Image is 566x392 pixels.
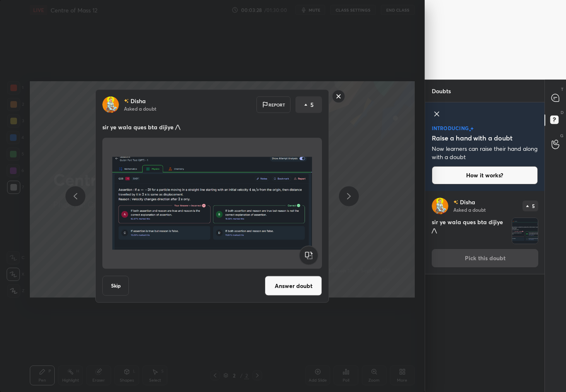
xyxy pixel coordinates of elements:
img: large-star.026637fe.svg [470,127,474,131]
p: D [561,109,564,116]
p: T [561,86,564,92]
p: G [560,133,564,139]
div: Report [256,97,290,113]
img: no-rating-badge.077c3623.svg [453,200,458,205]
img: 17567076124SYPFR.png [512,218,538,244]
div: grid [425,191,545,392]
p: Now learners can raise their hand along with a doubt [432,145,538,161]
img: ca8e1cc015fb4634a7966ffb62706226.jpg [432,198,448,214]
p: Disha [131,98,146,104]
p: Doubts [425,80,457,102]
img: small-star.76a44327.svg [469,129,471,132]
button: How it works? [432,166,538,184]
h4: sir ye wala ques bta dijiye /\ [432,218,508,244]
p: 5 [310,101,314,109]
button: Skip [102,276,129,296]
h5: Raise a hand with a doubt [432,133,513,143]
p: introducing [432,126,469,131]
p: Asked a doubt [124,105,156,112]
p: Asked a doubt [453,206,486,213]
p: Disha [460,199,475,206]
img: ca8e1cc015fb4634a7966ffb62706226.jpg [102,97,119,113]
p: sir ye wala ques bta dijiye /\ [102,123,322,131]
button: Answer doubt [265,276,322,296]
img: no-rating-badge.077c3623.svg [124,99,129,103]
p: 5 [532,203,535,208]
img: 17567076124SYPFR.png [112,141,312,266]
